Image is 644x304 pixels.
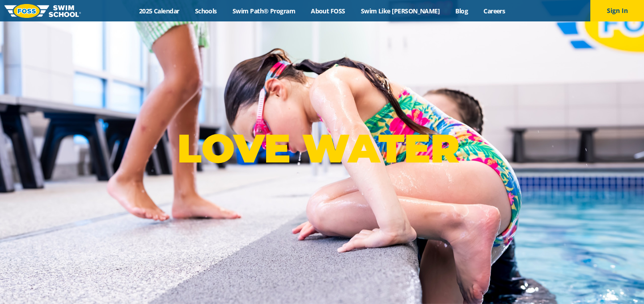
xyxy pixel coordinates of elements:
[4,4,81,18] img: FOSS Swim School Logo
[131,7,187,15] a: 2025 Calendar
[187,7,225,15] a: Schools
[476,7,513,15] a: Careers
[353,7,448,15] a: Swim Like [PERSON_NAME]
[448,7,476,15] a: Blog
[177,125,466,172] p: LOVE WATER
[459,133,466,145] sup: ®
[303,7,353,15] a: About FOSS
[225,7,303,15] a: Swim Path® Program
